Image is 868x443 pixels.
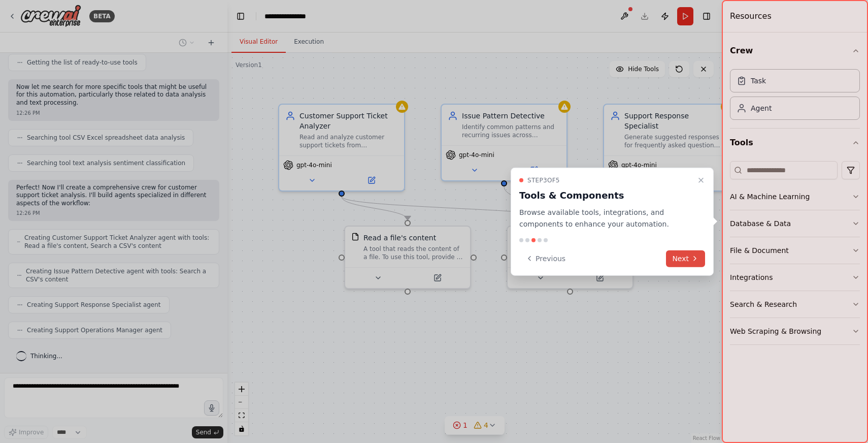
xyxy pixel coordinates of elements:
[695,174,707,186] button: Close walkthrough
[519,188,693,203] h3: Tools & Components
[233,9,248,23] button: Hide left sidebar
[519,207,693,230] p: Browse available tools, integrations, and components to enhance your automation.
[666,250,705,267] button: Next
[519,250,572,267] button: Previous
[527,176,560,184] span: Step 3 of 5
